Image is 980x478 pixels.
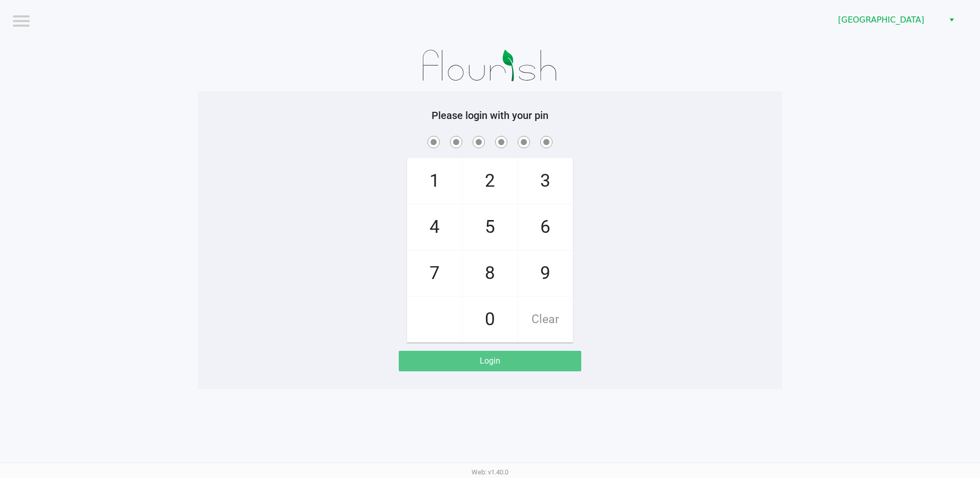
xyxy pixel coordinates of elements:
[463,297,517,342] span: 0
[407,158,462,204] span: 1
[518,158,573,204] span: 3
[463,158,517,204] span: 2
[407,205,462,250] span: 4
[463,205,517,250] span: 5
[518,297,573,342] span: Clear
[206,109,774,122] h5: Please login with your pin
[944,11,959,29] button: Select
[518,205,573,250] span: 6
[407,251,462,296] span: 7
[518,251,573,296] span: 9
[838,14,938,26] span: [GEOGRAPHIC_DATA]
[463,251,517,296] span: 8
[472,468,508,476] span: Web: v1.40.0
